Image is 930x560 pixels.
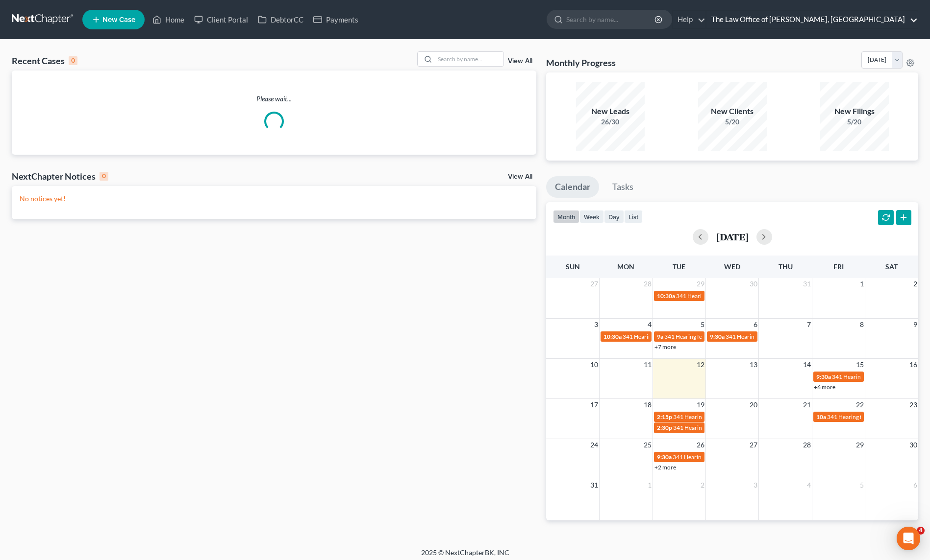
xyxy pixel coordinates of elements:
[816,413,826,420] span: 10a
[912,479,918,491] span: 6
[749,399,758,411] span: 20
[749,359,758,371] span: 13
[673,453,760,461] span: 341 Hearing for [PERSON_NAME]
[833,262,844,271] span: Fri
[832,373,920,380] span: 341 Hearing for [PERSON_NAME]
[706,11,918,28] a: The Law Office of [PERSON_NAME], [GEOGRAPHIC_DATA]
[912,319,918,330] span: 9
[643,439,653,451] span: 25
[657,453,672,461] span: 9:30a
[673,262,685,271] span: Tue
[603,333,622,340] span: 10:30a
[654,343,676,350] a: +7 more
[643,399,653,411] span: 18
[553,210,579,223] button: month
[100,172,108,181] div: 0
[908,399,918,411] span: 23
[647,479,653,491] span: 1
[806,479,812,491] span: 4
[589,439,599,451] span: 24
[308,11,363,28] a: Payments
[643,359,653,371] span: 11
[820,106,889,117] div: New Filings
[546,176,599,198] a: Calendar
[753,479,758,491] span: 3
[576,117,645,127] div: 26/30
[724,262,740,271] span: Wed
[12,170,108,182] div: NextChapter Notices
[859,319,865,330] span: 8
[253,11,308,28] a: DebtorCC
[623,333,710,340] span: 341 Hearing for [PERSON_NAME]
[624,210,643,223] button: list
[617,262,634,271] span: Mon
[908,439,918,451] span: 30
[664,333,752,340] span: 341 Hearing for [PERSON_NAME]
[814,383,835,391] a: +6 more
[912,278,918,290] span: 2
[749,439,758,451] span: 27
[696,278,705,290] span: 29
[654,464,676,471] a: +2 more
[673,413,793,420] span: 341 Hearing for [PERSON_NAME], Frayddelith
[566,262,580,271] span: Sun
[435,52,503,66] input: Search by name...
[604,210,624,223] button: day
[700,319,705,330] span: 5
[189,11,253,28] a: Client Portal
[700,479,705,491] span: 2
[20,194,528,204] p: No notices yet!
[676,292,764,300] span: 341 Hearing for [PERSON_NAME]
[546,57,616,69] h3: Monthly Progress
[698,106,767,117] div: New Clients
[816,373,831,380] span: 9:30a
[593,319,599,330] span: 3
[820,117,889,127] div: 5/20
[673,424,761,431] span: 341 Hearing for [PERSON_NAME]
[508,173,532,180] a: View All
[753,319,758,330] span: 6
[716,232,749,242] h2: [DATE]
[643,278,653,290] span: 28
[657,424,672,431] span: 2:30p
[859,278,865,290] span: 1
[897,527,920,550] div: Open Intercom Messenger
[508,58,532,65] a: View All
[802,359,812,371] span: 14
[576,106,645,117] div: New Leads
[589,359,599,371] span: 10
[657,333,663,340] span: 9a
[696,359,705,371] span: 12
[12,55,77,67] div: Recent Cases
[566,10,656,28] input: Search by name...
[696,439,705,451] span: 26
[806,319,812,330] span: 7
[779,262,793,271] span: Thu
[589,278,599,290] span: 27
[673,11,705,28] a: Help
[589,399,599,411] span: 17
[859,479,865,491] span: 5
[589,479,599,491] span: 31
[802,399,812,411] span: 21
[855,399,865,411] span: 22
[855,359,865,371] span: 15
[698,117,767,127] div: 5/20
[12,94,536,104] p: Please wait...
[579,210,604,223] button: week
[102,16,135,23] span: New Case
[657,292,675,300] span: 10:30a
[710,333,725,340] span: 9:30a
[802,439,812,451] span: 28
[802,278,812,290] span: 31
[908,359,918,371] span: 16
[749,278,758,290] span: 30
[603,176,642,198] a: Tasks
[148,11,189,28] a: Home
[696,399,705,411] span: 19
[657,413,672,420] span: 2:15p
[69,56,77,65] div: 0
[885,262,898,271] span: Sat
[647,319,653,330] span: 4
[726,333,813,340] span: 341 Hearing for [PERSON_NAME]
